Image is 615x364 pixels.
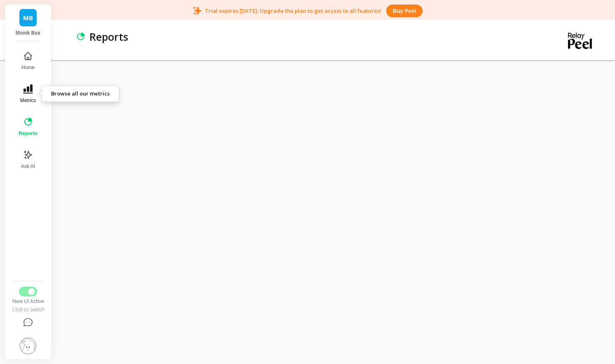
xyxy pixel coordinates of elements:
[10,333,45,359] button: Settings
[20,338,36,354] img: profile picture
[10,313,45,333] button: Help
[23,13,33,23] span: MB
[10,306,45,313] div: Click to switch
[19,287,37,296] button: Switch to Legacy UI
[20,97,36,104] span: Metrics
[10,298,45,305] div: New UI Active
[21,163,35,170] span: Ask AI
[14,112,42,142] button: Reports
[14,46,42,76] button: Home
[386,5,423,17] button: Buy peel
[89,30,128,44] p: Reports
[21,64,35,71] span: Home
[14,145,42,175] button: Ask AI
[13,30,43,36] p: Moink Box
[205,7,381,14] p: Trial expires [DATE]. Upgrade the plan to get access to all features!
[14,79,42,109] button: Metrics
[19,130,37,137] span: Reports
